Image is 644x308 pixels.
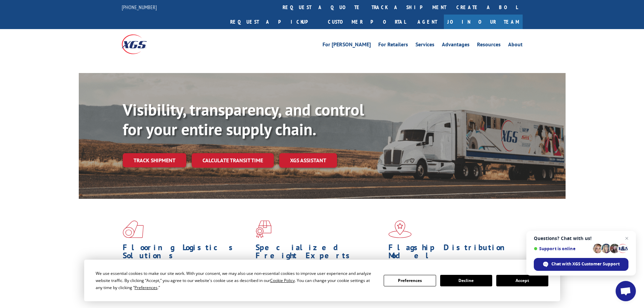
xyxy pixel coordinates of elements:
h1: Flagship Distribution Model [388,243,516,263]
a: Open chat [616,281,636,301]
button: Accept [496,275,548,286]
span: Cookie Policy [270,278,295,283]
a: Track shipment [123,153,186,167]
img: xgs-icon-focused-on-flooring-red [256,220,271,238]
a: For [PERSON_NAME] [323,42,371,49]
a: Join Our Team [444,15,523,29]
a: Calculate transit time [192,153,274,168]
span: Chat with XGS Customer Support [534,258,628,271]
h1: Flooring Logistics Solutions [123,243,251,263]
span: Chat with XGS Customer Support [551,261,620,267]
a: For Retailers [378,42,408,49]
span: Questions? Chat with us! [534,236,628,241]
div: Cookie Consent Prompt [84,260,560,301]
span: Support is online [534,246,591,251]
div: We use essential cookies to make our site work. With your consent, we may also use non-essential ... [96,270,376,291]
a: XGS ASSISTANT [279,153,337,168]
a: Request a pickup [225,15,323,29]
a: Customer Portal [323,15,411,29]
a: Agent [411,15,444,29]
img: xgs-icon-total-supply-chain-intelligence-red [123,220,144,238]
a: [PHONE_NUMBER] [122,4,157,10]
button: Decline [440,275,492,286]
img: xgs-icon-flagship-distribution-model-red [388,220,412,238]
b: Visibility, transparency, and control for your entire supply chain. [123,99,364,140]
a: Services [415,42,434,49]
a: Advantages [442,42,470,49]
a: About [508,42,523,49]
span: Preferences [135,285,158,290]
a: Resources [477,42,501,49]
button: Preferences [384,275,436,286]
h1: Specialized Freight Experts [256,243,383,263]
